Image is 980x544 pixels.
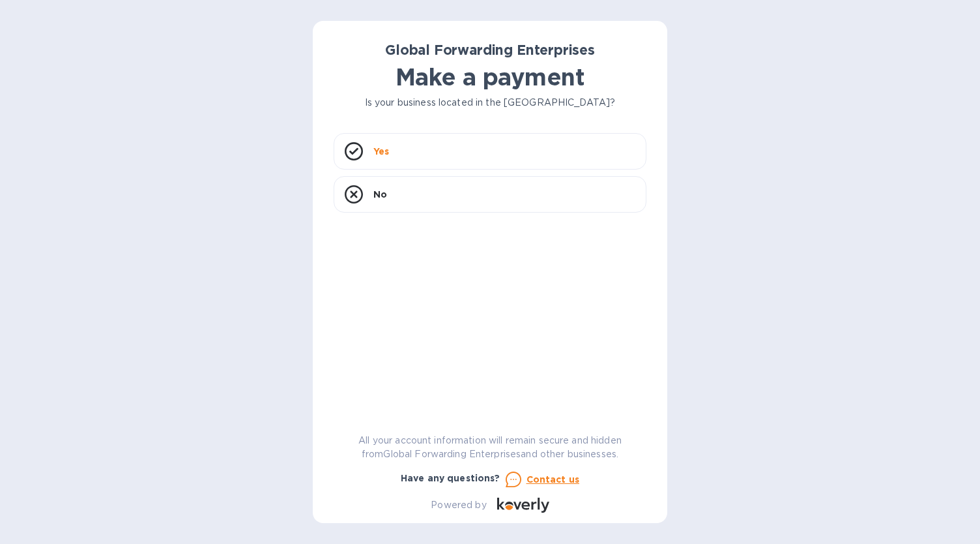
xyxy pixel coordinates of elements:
b: Global Forwarding Enterprises [385,42,595,58]
p: No [373,188,387,201]
u: Contact us [526,474,580,485]
b: Have any questions? [401,473,500,483]
h1: Make a payment [334,63,646,91]
p: Is your business located in the [GEOGRAPHIC_DATA]? [334,96,646,110]
p: Yes [373,145,389,158]
p: All your account information will remain secure and hidden from Global Forwarding Enterprises and... [334,434,646,461]
p: Powered by [431,498,486,512]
